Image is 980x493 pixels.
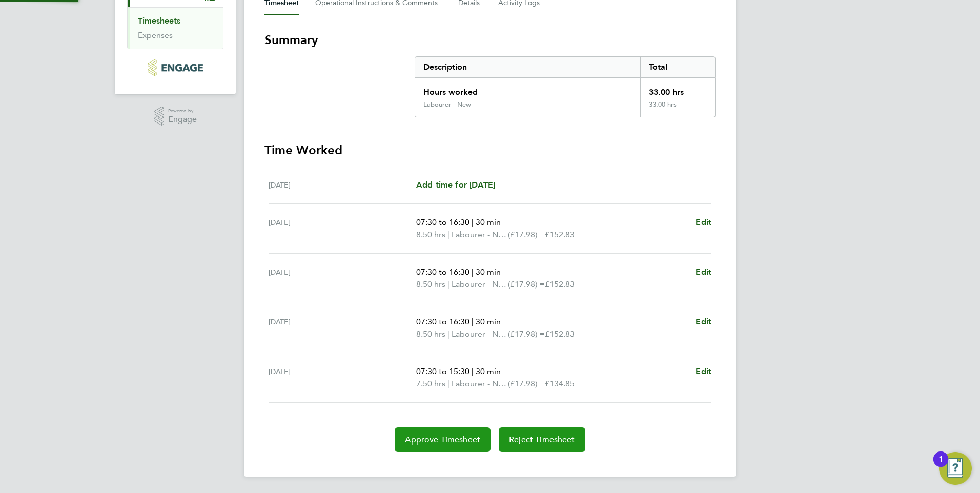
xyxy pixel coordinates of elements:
[415,57,640,77] div: Description
[508,329,545,339] span: (£17.98) =
[269,266,416,291] div: [DATE]
[405,435,480,445] span: Approve Timesheet
[264,32,716,452] section: Timesheet
[696,366,711,376] span: Edit
[415,78,640,100] div: Hours worked
[476,317,501,326] span: 30 min
[138,30,173,40] a: Expenses
[416,379,445,388] span: 7.50 hrs
[415,56,716,117] div: Summary
[472,217,474,227] span: |
[476,267,501,277] span: 30 min
[508,379,545,388] span: (£17.98) =
[472,366,474,376] span: |
[696,317,711,326] span: Edit
[138,16,180,26] a: Timesheets
[447,329,450,339] span: |
[264,142,716,158] h3: Time Worked
[269,365,416,390] div: [DATE]
[696,316,711,328] a: Edit
[696,217,711,227] span: Edit
[395,427,491,452] button: Approve Timesheet
[447,379,450,388] span: |
[545,329,575,339] span: £152.83
[545,279,575,289] span: £152.83
[452,229,508,241] span: Labourer - New
[696,266,711,278] a: Edit
[696,365,711,378] a: Edit
[508,230,545,239] span: (£17.98) =
[508,279,545,289] span: (£17.98) =
[128,7,223,49] div: Timesheets
[269,316,416,340] div: [DATE]
[452,328,508,340] span: Labourer - New
[264,32,716,48] h3: Summary
[472,317,474,326] span: |
[452,378,508,390] span: Labourer - New
[640,100,715,117] div: 33.00 hrs
[416,230,445,239] span: 8.50 hrs
[416,317,469,326] span: 07:30 to 16:30
[168,115,197,124] span: Engage
[476,366,501,376] span: 30 min
[416,180,495,190] span: Add time for [DATE]
[545,379,575,388] span: £134.85
[416,267,469,277] span: 07:30 to 16:30
[545,230,575,239] span: £152.83
[472,267,474,277] span: |
[499,427,585,452] button: Reject Timesheet
[447,279,450,289] span: |
[154,107,197,126] a: Powered byEngage
[416,217,469,227] span: 07:30 to 16:30
[416,179,495,191] a: Add time for [DATE]
[696,216,711,229] a: Edit
[168,107,197,115] span: Powered by
[939,452,972,485] button: Open Resource Center, 1 new notification
[148,59,202,76] img: barnfieldconstruction-logo-retina.png
[938,459,943,473] div: 1
[416,329,445,339] span: 8.50 hrs
[452,278,508,291] span: Labourer - New
[269,179,416,191] div: [DATE]
[423,100,471,109] div: Labourer - New
[447,230,450,239] span: |
[640,57,715,77] div: Total
[269,216,416,241] div: [DATE]
[476,217,501,227] span: 30 min
[127,59,223,76] a: Go to home page
[696,267,711,277] span: Edit
[640,78,715,100] div: 33.00 hrs
[416,366,469,376] span: 07:30 to 15:30
[416,279,445,289] span: 8.50 hrs
[509,435,575,445] span: Reject Timesheet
